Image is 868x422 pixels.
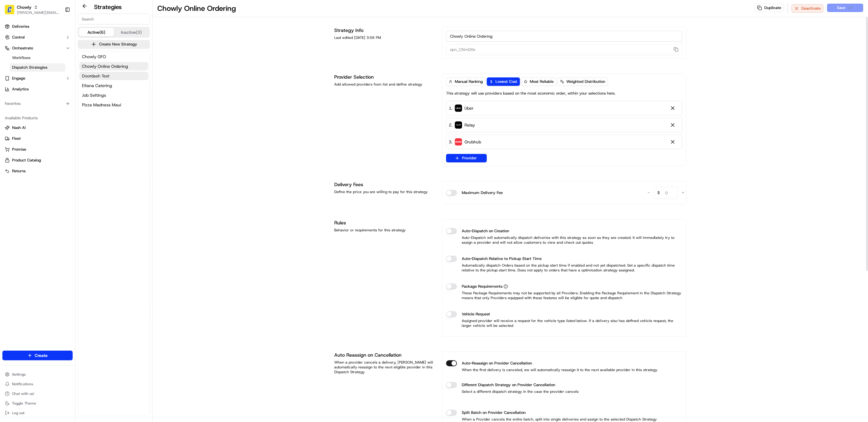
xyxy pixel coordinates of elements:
[495,79,517,84] span: Lowest Cost
[446,91,615,96] p: This strategy will use providers based on the most economic order, within your selections here.
[35,352,48,358] span: Create
[462,190,503,196] label: Maximum Delivery Fee
[10,63,65,72] a: Dispatch Strategies
[455,121,462,129] img: relay_logo_black.png
[82,83,112,89] span: Eltana Catering
[2,409,73,417] button: Log out
[16,39,108,45] input: Got a question? Start typing here...
[446,417,657,422] p: When a Provider cancels the entire batch, split into single deliveries and assign to the selected...
[462,256,542,262] label: Auto-Dispatch Relative to Pickup Start Time
[79,101,148,109] a: Pizza Madness Maui
[20,64,76,69] div: We're available if you need us!
[6,58,17,69] img: 1736555255976-a54dd68f-1ca7-489b-9aae-adbdc363a1c4
[79,62,148,70] button: Chowly Online Ordering
[79,28,114,36] button: Active (6)
[51,88,56,93] div: 💻
[334,27,435,34] h1: Strategy Info
[12,76,25,81] span: Engage
[82,102,121,108] span: Pizza Madness Maui
[2,351,73,360] button: Create
[42,102,73,107] a: Powered byPylon
[2,2,62,17] button: ChowlyChowly[PERSON_NAME][EMAIL_ADDRESS][DOMAIN_NAME]
[60,102,73,107] span: Pylon
[446,77,486,86] button: Manual Ranking
[446,367,657,372] p: When the first delivery is canceled, we will automatically reassign it to the next available prov...
[2,380,73,388] button: Notifications
[446,291,682,300] p: These Package Requirements may not be supported by all Providers. Enabling the Package Requiremen...
[6,88,11,93] div: 📗
[462,410,526,416] label: Split Batch on Provider Cancellation
[12,382,33,386] span: Notifications
[12,55,30,61] span: Workflows
[79,52,148,61] a: Chowly GFO
[82,54,106,60] span: Chowly GFO
[12,158,41,163] span: Product Catalog
[462,382,555,388] label: Different Dispatch Strategy on Provider Cancellation
[449,122,475,128] div: 2 .
[446,235,682,245] p: Auto-Dispatch will automatically dispatch deliveries with this strategy as soon as they are creat...
[462,360,532,366] label: Auto-Reassign on Provider Cancellation
[2,43,73,53] button: Orchestrate
[114,28,149,36] button: Inactive (3)
[157,4,236,13] h1: Chowly Online Ordering
[2,134,73,143] button: Fleet
[79,72,148,80] button: Doordash Test
[102,60,110,67] button: Start new chat
[334,352,435,359] h1: Auto Reassign on Cancellation
[449,105,473,111] div: 1 .
[78,14,150,24] input: Search
[2,155,73,165] button: Product Catalog
[82,73,109,79] span: Doordash Test
[12,372,26,377] span: Settings
[530,79,554,84] span: Most Reliable
[446,154,487,162] button: Provider
[2,84,73,94] a: Analytics
[12,391,34,396] span: Chat with us!
[464,122,475,128] span: Relay
[6,6,18,18] img: Nash
[79,91,148,99] button: Job Settings
[446,263,682,273] p: Automatically dispatch Orders based on the pickup start time if enabled and not yet dispatched. S...
[5,125,70,130] a: Nash AI
[566,79,605,84] span: Weighted Distribution
[12,45,33,51] span: Orchestrate
[12,411,24,415] span: Log out
[17,10,60,15] button: [PERSON_NAME][EMAIL_ADDRESS][DOMAIN_NAME]
[5,147,70,152] a: Promise
[12,168,26,174] span: Returns
[334,181,435,188] h1: Delivery Fees
[2,22,73,31] a: Deliveries
[334,219,435,227] h1: Rules
[2,33,73,42] button: Control
[5,136,70,141] a: Fleet
[455,79,483,84] span: Manual Ranking
[521,77,556,86] button: Most Reliable
[655,188,662,200] span: $
[5,158,70,163] a: Product Catalog
[4,85,49,96] a: 📗Knowledge Base
[446,389,579,394] p: Select a different dispatch strategy in the case the provider cancels
[2,113,73,123] div: Available Products
[82,63,128,69] span: Chowly Online Ordering
[334,82,435,87] div: Add allowed providers from list and define strategy
[334,189,435,194] div: Define the price you are willing to pay for this strategy
[12,65,47,70] span: Dispatch Strategies
[464,139,481,145] span: Grubhub
[2,99,73,108] div: Favorites
[455,138,462,145] img: 5e692f75ce7d37001a5d71f1
[12,88,46,94] span: Knowledge Base
[17,4,31,10] button: Chowly
[78,40,150,48] button: Create New Strategy
[464,105,473,111] span: Uber
[2,166,73,176] button: Returns
[2,370,73,379] button: Settings
[12,147,26,152] span: Promise
[2,389,73,398] button: Chat with us!
[487,77,520,86] button: Lowest Cost
[334,228,435,233] div: Behavior or requirements for this strategy
[446,318,682,328] p: Assigned provider will receive a request for the vehicle type listed below. If a delivery also ha...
